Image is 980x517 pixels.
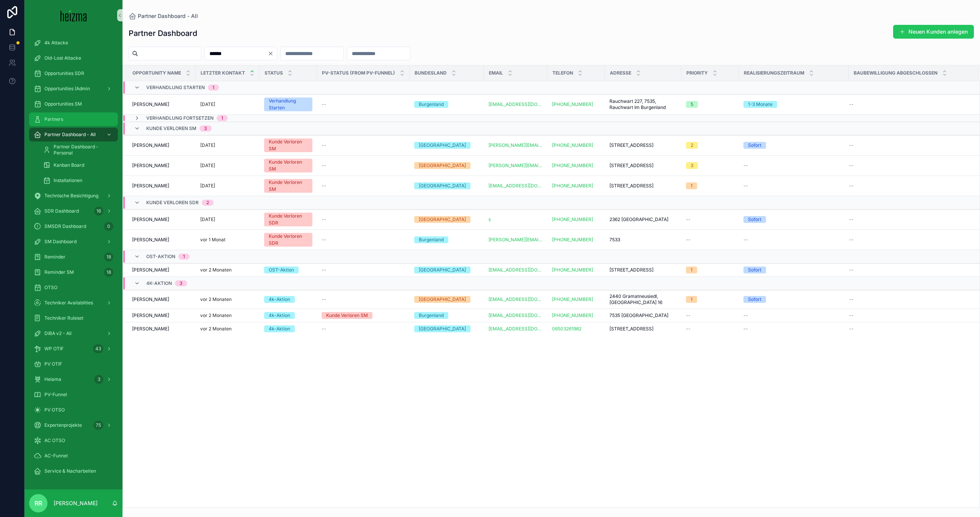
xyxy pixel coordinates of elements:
[609,326,653,332] span: [STREET_ADDRESS]
[488,326,543,332] a: [EMAIL_ADDRESS][DOMAIN_NAME]
[44,392,67,398] span: PV-Funnel
[893,25,974,39] button: Neuen Kunden anlegen
[414,325,479,332] a: [GEOGRAPHIC_DATA]
[269,233,308,247] div: Kunde Verloren SDR
[686,142,734,149] a: 2
[743,326,748,332] span: --
[743,163,748,169] span: --
[552,312,593,319] a: [PHONE_NUMBER]
[609,312,668,319] span: 7535 [GEOGRAPHIC_DATA]
[743,101,844,108] a: 1-3 Monate
[849,216,970,223] a: --
[609,237,620,243] span: 7533
[849,142,854,148] span: --
[322,326,405,332] a: --
[743,312,748,319] span: --
[552,267,600,273] a: [PHONE_NUMBER]
[93,421,103,430] div: 75
[748,142,761,149] div: Sofort
[200,183,255,189] a: [DATE]
[94,206,103,216] div: 16
[414,296,479,303] a: [GEOGRAPHIC_DATA]
[686,296,734,303] a: 1
[44,285,57,291] span: OTSO
[686,101,734,108] a: 5
[743,216,844,223] a: Sofort
[419,142,466,149] div: [GEOGRAPHIC_DATA]
[743,183,844,189] a: --
[200,163,215,169] p: [DATE]
[29,128,118,141] a: Partner Dashboard - All
[849,101,970,107] a: --
[552,267,593,273] a: [PHONE_NUMBER]
[200,267,255,273] a: vor 2 Monaten
[29,235,118,249] a: SM Dashboard
[132,183,191,189] a: [PERSON_NAME]
[44,330,72,337] span: DiBA v2 - All
[322,267,326,273] span: --
[200,326,255,332] a: vor 2 Monaten
[488,296,543,302] a: [EMAIL_ADDRESS][DOMAIN_NAME]
[488,183,543,189] a: [EMAIL_ADDRESS][DOMAIN_NAME]
[488,142,543,148] a: [PERSON_NAME][EMAIL_ADDRESS][DOMAIN_NAME]
[269,325,290,332] div: 4k-Aktion
[264,159,312,172] a: Kunde Verloren SM
[322,237,326,243] span: --
[691,162,693,169] div: 3
[29,296,118,310] a: Techniker Availabilties
[200,101,215,107] p: [DATE]
[849,267,854,273] span: --
[264,296,312,303] a: 4k-Aktion
[743,183,748,189] span: --
[488,312,543,319] a: [EMAIL_ADDRESS][DOMAIN_NAME]
[44,208,79,214] span: SDR Dashboard
[29,357,118,371] a: PV OTIF
[552,101,593,107] a: [PHONE_NUMBER]
[29,418,118,432] a: Expertenprojekte75
[264,98,312,111] a: Verhandlung Starten
[849,267,970,273] a: --
[419,312,444,319] div: Burgenland
[419,216,466,223] div: [GEOGRAPHIC_DATA]
[748,216,761,223] div: Sofort
[322,326,326,332] span: --
[849,326,970,332] a: --
[419,101,444,108] div: Burgenland
[200,312,232,319] p: vor 2 Monaten
[268,50,277,57] button: Clear
[488,216,543,223] a: s
[269,179,308,193] div: Kunde Verloren SM
[132,296,191,302] a: [PERSON_NAME]
[488,101,543,107] a: [EMAIL_ADDRESS][DOMAIN_NAME]
[419,325,466,332] div: [GEOGRAPHIC_DATA]
[552,237,600,243] a: [PHONE_NUMBER]
[743,163,844,169] a: --
[29,434,118,447] a: AC OTSO
[609,142,653,148] span: [STREET_ADDRESS]
[44,101,82,107] span: Opportunities SM
[146,280,172,286] span: 4k-Aktion
[44,437,65,444] span: AC OTSO
[849,312,970,319] a: --
[322,267,405,273] a: --
[104,268,113,277] div: 18
[44,40,68,46] span: 4k Attacke
[743,296,844,303] a: Sofort
[414,101,479,108] a: Burgenland
[269,296,290,303] div: 4k-Aktion
[414,236,479,243] a: Burgenland
[29,449,118,463] a: AC-Funnel
[849,296,970,302] a: --
[322,296,405,302] a: --
[200,216,255,223] a: [DATE]
[132,267,169,273] span: [PERSON_NAME]
[264,325,312,332] a: 4k-Aktion
[686,326,691,332] span: --
[29,219,118,233] a: SMSDR Dashboard0
[609,267,677,273] a: [STREET_ADDRESS]
[488,267,543,273] a: [EMAIL_ADDRESS][DOMAIN_NAME]
[488,237,543,243] a: [PERSON_NAME][EMAIL_ADDRESS][DOMAIN_NAME]
[691,296,693,303] div: 1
